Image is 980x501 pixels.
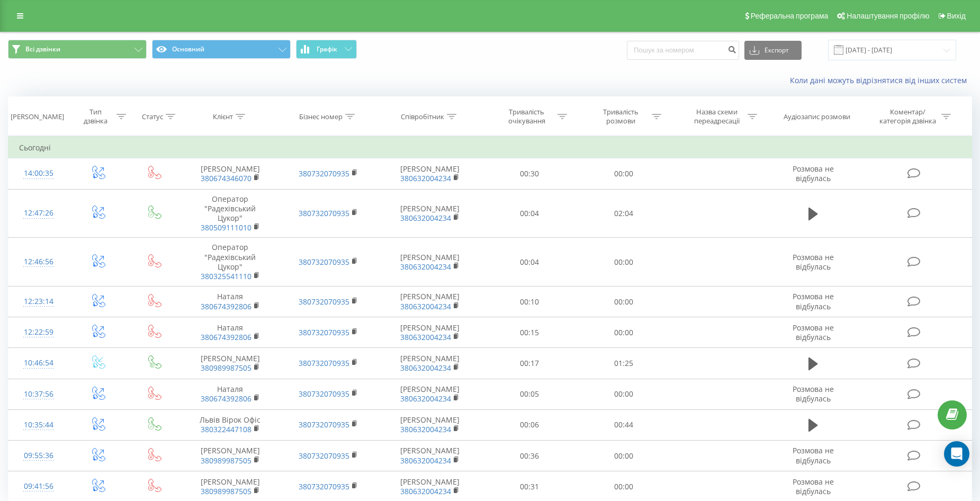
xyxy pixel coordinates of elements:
[577,348,671,379] td: 01:25
[201,301,251,311] a: 380674392806
[400,173,451,183] a: 380632004234
[400,213,451,223] a: 380632004234
[400,363,451,373] a: 380632004234
[201,393,251,404] a: 380674392806
[152,40,291,59] button: Основний
[377,287,482,317] td: [PERSON_NAME]
[577,441,671,471] td: 00:00
[688,108,745,126] div: Назва схеми переадресації
[400,301,451,311] a: 380632004234
[181,189,279,238] td: Оператор "Радехівський Цукор"
[201,455,251,466] a: 380989987505
[19,291,58,312] div: 12:23:14
[377,348,482,379] td: [PERSON_NAME]
[201,332,251,342] a: 380674392806
[299,358,349,368] a: 380732070935
[11,112,64,121] div: [PERSON_NAME]
[8,40,147,59] button: Всі дзвінки
[784,112,850,121] div: Аудіозапис розмови
[299,451,349,461] a: 380732070935
[299,208,349,218] a: 380732070935
[400,332,451,342] a: 380632004234
[19,384,58,405] div: 10:37:56
[401,112,444,121] div: Співробітник
[201,424,251,434] a: 380322447108
[8,137,972,158] td: Сьогодні
[299,112,343,121] div: Бізнес номер
[400,455,451,466] a: 380632004234
[482,158,577,189] td: 00:30
[201,222,251,232] a: 380509111010
[793,477,834,496] span: Розмова не відбулась
[877,108,939,126] div: Коментар/категорія дзвінка
[299,297,349,307] a: 380732070935
[482,379,577,409] td: 00:05
[296,40,357,59] button: Графік
[400,262,451,272] a: 380632004234
[299,419,349,430] a: 380732070935
[377,158,482,189] td: [PERSON_NAME]
[299,168,349,178] a: 380732070935
[181,379,279,409] td: Наталя
[317,46,337,53] span: Графік
[751,12,829,20] span: Реферальна програма
[25,45,60,53] span: Всі дзвінки
[793,445,834,465] span: Розмова не відбулась
[19,252,58,272] div: 12:46:56
[19,476,58,497] div: 09:41:56
[627,41,739,60] input: Пошук за номером
[19,445,58,466] div: 09:55:36
[577,317,671,348] td: 00:00
[181,441,279,471] td: [PERSON_NAME]
[377,409,482,440] td: [PERSON_NAME]
[482,441,577,471] td: 00:36
[482,409,577,440] td: 00:06
[181,348,279,379] td: [PERSON_NAME]
[299,389,349,399] a: 380732070935
[377,238,482,287] td: [PERSON_NAME]
[181,287,279,317] td: Наталя
[793,291,834,311] span: Розмова не відбулась
[213,112,233,121] div: Клієнт
[498,108,555,126] div: Тривалість очікування
[400,393,451,404] a: 380632004234
[577,287,671,317] td: 00:00
[482,238,577,287] td: 00:04
[793,323,834,342] span: Розмова не відбулась
[299,327,349,337] a: 380732070935
[201,486,251,496] a: 380989987505
[482,317,577,348] td: 00:15
[793,384,834,404] span: Розмова не відбулась
[19,415,58,435] div: 10:35:44
[944,441,969,467] div: Open Intercom Messenger
[793,164,834,183] span: Розмова не відбулась
[201,173,251,183] a: 380674346070
[181,158,279,189] td: [PERSON_NAME]
[577,409,671,440] td: 00:44
[577,379,671,409] td: 00:00
[19,353,58,373] div: 10:46:54
[482,287,577,317] td: 00:10
[377,317,482,348] td: [PERSON_NAME]
[744,41,802,60] button: Експорт
[847,12,929,20] span: Налаштування профілю
[947,12,966,20] span: Вихід
[142,112,163,121] div: Статус
[181,317,279,348] td: Наталя
[577,238,671,287] td: 00:00
[19,163,58,184] div: 14:00:35
[377,379,482,409] td: [PERSON_NAME]
[400,424,451,434] a: 380632004234
[482,348,577,379] td: 00:17
[400,486,451,496] a: 380632004234
[793,252,834,272] span: Розмова не відбулась
[299,257,349,267] a: 380732070935
[577,189,671,238] td: 02:04
[592,108,649,126] div: Тривалість розмови
[181,238,279,287] td: Оператор "Радехівський Цукор"
[482,189,577,238] td: 00:04
[577,158,671,189] td: 00:00
[377,441,482,471] td: [PERSON_NAME]
[201,363,251,373] a: 380989987505
[19,203,58,223] div: 12:47:26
